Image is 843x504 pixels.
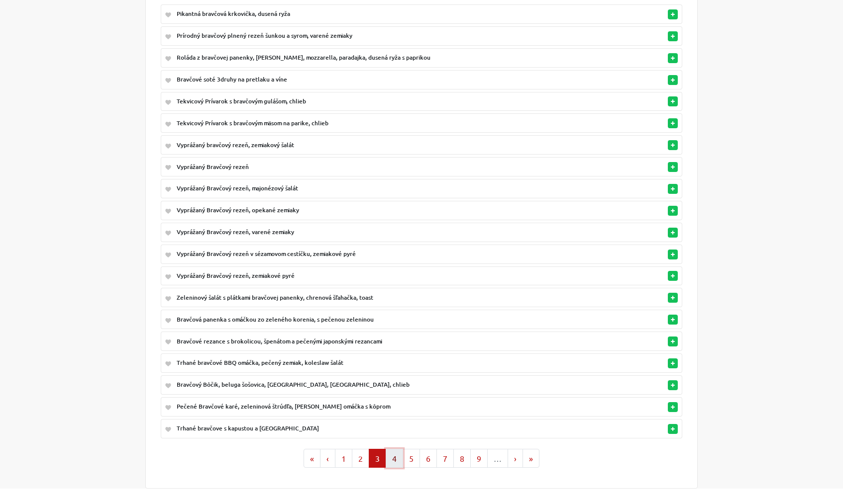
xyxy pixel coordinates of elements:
[177,337,586,346] div: Bravčové rezance s brokolicou, špenátom a pečenými japonskými rezancami
[369,449,386,468] button: Go to page 3
[386,449,403,468] button: Go to page 4
[177,228,586,237] div: Vyprážaný Bravčový rezeň, varené zemiaky
[177,250,586,258] div: Vyprážaný Bravčový rezeň v sézamovom cestíčku, zemiakové pyré
[177,402,586,411] div: Pečené Bravčové karé, zeleninová štrúdľa, [PERSON_NAME] omáčka s kôprom
[177,141,586,150] div: Vyprážaný bravčový rezeň, zemiakový šalát
[335,449,352,468] button: Go to page 1
[177,293,586,302] div: Zeleninový šalát s plátkami bravčovej panenky, chrenová šľahačka, toast
[304,449,320,468] button: Go to first page
[177,358,586,367] div: Trhané bravčové BBQ omáčka, pečený zemiak, koleslaw šalát
[320,449,335,468] button: Go to previous page
[470,449,488,468] button: Go to page 9
[177,31,586,40] div: Prírodný bravčový plnený rezeň šunkou a syrom, varené zemiaky
[161,449,682,468] ul: Pagination
[453,449,471,468] button: Go to page 8
[523,449,539,468] button: Go to last page
[177,97,586,106] div: Tekvicový Prívarok s bravčovým gulášom, chlieb
[177,163,586,171] div: Vyprážaný Bravčový rezeň
[177,424,586,433] div: Trhané bravčove s kapustou a [GEOGRAPHIC_DATA]
[508,449,523,468] button: Go to next page
[352,449,369,468] button: Go to page 2
[177,119,586,128] div: Tekvicový Prívarok s bravčovým mäsom na parike, chlieb
[177,75,586,84] div: Bravčové soté 3druhy na pretlaku a víne
[177,53,586,62] div: Roláda z bravčovej panenky, [PERSON_NAME], mozzarella, paradajka, dusená ryža s paprikou
[177,184,586,193] div: Vyprážaný Bravčový rezeň, majonézový šalát
[403,449,420,468] button: Go to page 5
[177,380,586,389] div: Bravčový Bôčik, beluga šošovica, [GEOGRAPHIC_DATA], [GEOGRAPHIC_DATA], chlieb
[177,315,586,324] div: Bravčová panenka s omáčkou zo zeleného korenia, s pečenou zeleninou
[177,9,586,18] div: Pikantná bravčová krkovička, dusená ryža
[420,449,437,468] button: Go to page 6
[436,449,454,468] button: Go to page 7
[177,271,586,280] div: Vyprážaný Bravčový rezeň, zemiakové pyré
[177,206,586,215] div: Vyprážaný Bravčový rezeň, opekané zemiaky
